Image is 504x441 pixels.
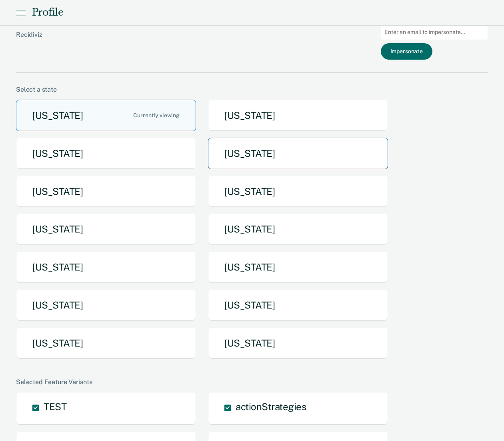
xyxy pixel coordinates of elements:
[16,176,196,207] button: [US_STATE]
[44,401,66,412] span: TEST
[208,213,388,245] button: [US_STATE]
[208,251,388,283] button: [US_STATE]
[16,251,196,283] button: [US_STATE]
[381,43,432,60] button: Impersonate
[16,327,196,359] button: [US_STATE]
[32,7,63,18] div: Profile
[16,100,196,131] button: [US_STATE]
[381,24,488,40] input: Enter an email to impersonate...
[16,378,488,386] div: Selected Feature Variants
[208,138,388,169] button: [US_STATE]
[208,327,388,359] button: [US_STATE]
[208,100,388,131] button: [US_STATE]
[16,289,196,321] button: [US_STATE]
[16,31,293,51] div: Recidiviz
[16,86,488,93] div: Select a state
[208,289,388,321] button: [US_STATE]
[236,401,306,412] span: actionStrategies
[16,138,196,169] button: [US_STATE]
[16,213,196,245] button: [US_STATE]
[208,176,388,207] button: [US_STATE]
